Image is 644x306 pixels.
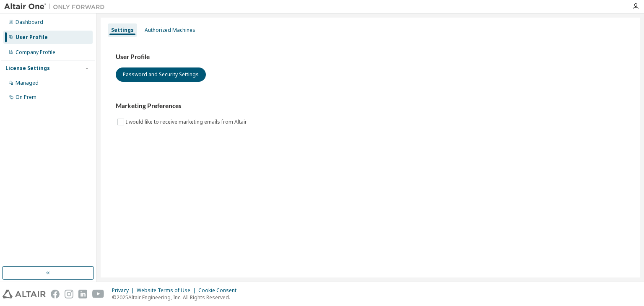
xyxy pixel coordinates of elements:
[65,290,73,298] img: instagram.svg
[16,94,36,101] div: On Prem
[145,27,195,34] div: Authorized Machines
[112,294,241,301] p: © 2025 Altair Engineering, Inc. All Rights Reserved.
[4,3,109,11] img: Altair One
[92,290,104,298] img: youtube.svg
[16,34,48,41] div: User Profile
[112,287,137,294] div: Privacy
[116,53,625,61] h3: User Profile
[16,19,43,26] div: Dashboard
[126,117,249,127] label: I would like to receive marketing emails from Altair
[5,65,50,72] div: License Settings
[111,27,134,34] div: Settings
[16,49,55,56] div: Company Profile
[198,287,241,294] div: Cookie Consent
[137,287,198,294] div: Website Terms of Use
[116,102,625,110] h3: Marketing Preferences
[116,67,206,82] button: Password and Security Settings
[51,290,60,298] img: facebook.svg
[3,290,46,298] img: altair_logo.svg
[78,290,87,298] img: linkedin.svg
[16,80,39,86] div: Managed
